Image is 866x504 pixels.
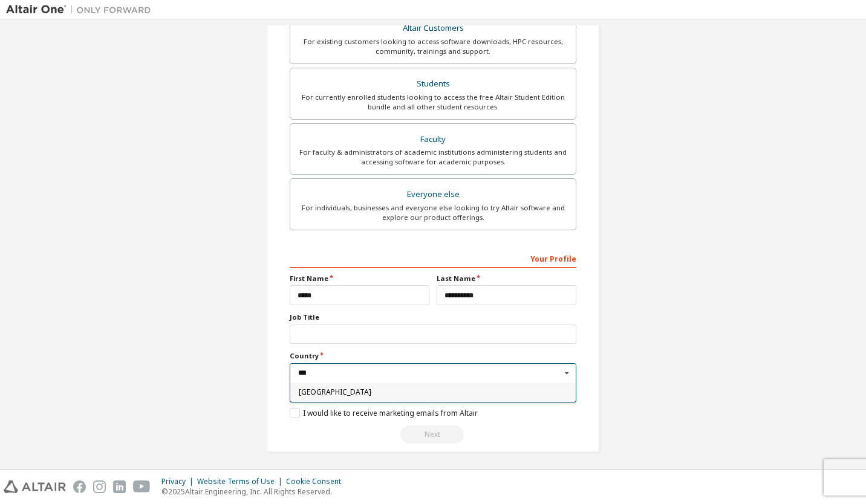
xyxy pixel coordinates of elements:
[73,480,86,493] img: facebook.svg
[290,351,576,361] label: Country
[113,480,126,493] img: linkedin.svg
[298,147,568,167] div: For faculty & administrators of academic institutions administering students and accessing softwa...
[298,76,568,92] div: Students
[6,4,157,16] img: Altair One
[93,480,106,493] img: instagram.svg
[133,480,151,493] img: youtube.svg
[197,477,286,486] div: Website Terms of Use
[290,248,576,268] div: Your Profile
[298,92,568,112] div: For currently enrolled students looking to access the free Altair Student Edition bundle and all ...
[437,274,576,283] label: Last Name
[290,425,576,444] div: Read and acccept EULA to continue
[290,312,576,322] label: Job Title
[298,203,568,222] div: For individuals, businesses and everyone else looking to try Altair software and explore our prod...
[298,37,568,56] div: For existing customers looking to access software downloads, HPC resources, community, trainings ...
[298,186,568,203] div: Everyone else
[298,131,568,148] div: Faculty
[299,389,568,396] span: [GEOGRAPHIC_DATA]
[286,477,348,486] div: Cookie Consent
[4,480,66,493] img: altair_logo.svg
[161,486,348,497] p: © 2025 Altair Engineering, Inc. All Rights Reserved.
[290,408,478,418] label: I would like to receive marketing emails from Altair
[161,477,197,486] div: Privacy
[298,20,568,37] div: Altair Customers
[290,274,429,283] label: First Name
